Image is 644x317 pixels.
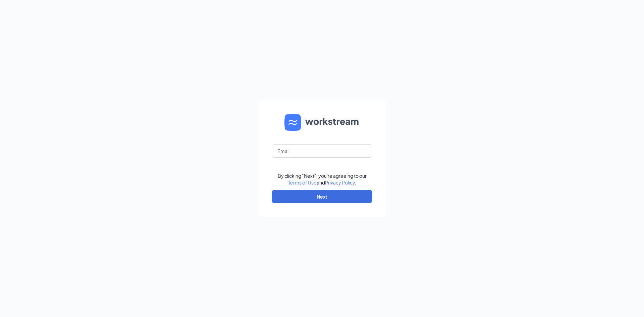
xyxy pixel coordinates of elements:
a: Terms of Use [288,179,317,186]
div: By clicking "Next", you're agreeing to our and . [278,172,367,186]
img: WS logo and Workstream text [284,114,360,131]
a: Privacy Policy [325,179,355,186]
button: Next [272,190,372,203]
input: Email [272,144,372,158]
